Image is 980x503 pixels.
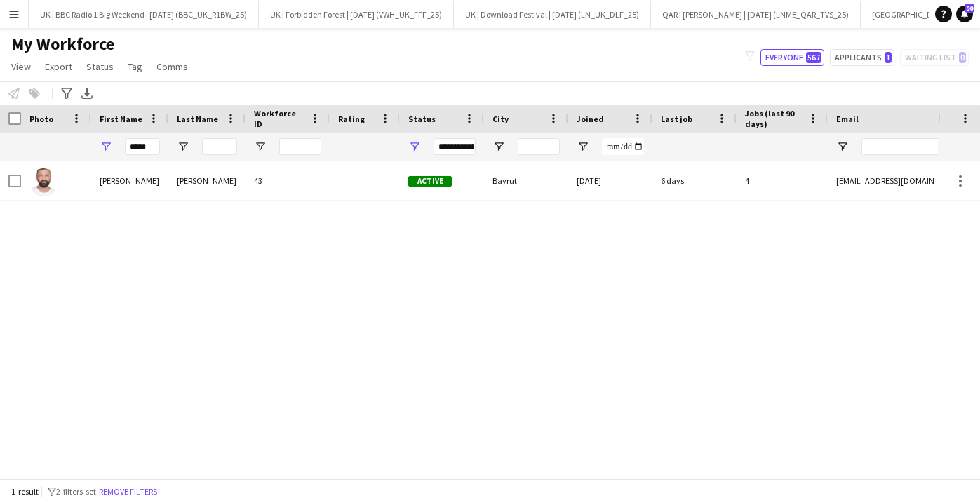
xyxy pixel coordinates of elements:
[151,58,194,76] a: Comms
[408,176,452,187] span: Active
[91,161,168,200] div: [PERSON_NAME]
[29,114,53,124] span: Photo
[29,168,58,196] img: Karim Kojok
[254,140,267,153] button: Open Filter Menu
[338,114,365,124] span: Rating
[96,484,160,499] button: Remove filters
[602,138,644,155] input: Joined Filter Input
[246,161,330,200] div: 43
[408,140,421,153] button: Open Filter Menu
[492,114,509,124] span: City
[254,108,304,129] span: Workforce ID
[577,140,589,153] button: Open Filter Menu
[86,60,114,73] span: Status
[652,161,737,200] div: 6 days
[518,138,560,155] input: City Filter Input
[125,138,160,155] input: First Name Filter Input
[56,486,96,497] span: 2 filters set
[168,161,246,200] div: [PERSON_NAME]
[408,114,436,124] span: Status
[830,49,894,66] button: Applicants1
[577,114,604,124] span: Joined
[29,1,259,28] button: UK | BBC Radio 1 Big Weekend | [DATE] (BBC_UK_R1BW_25)
[79,85,95,102] app-action-btn: Export XLSX
[11,34,114,55] span: My Workforce
[100,114,142,124] span: First Name
[760,49,824,66] button: Everyone567
[259,1,454,28] button: UK | Forbidden Forest | [DATE] (VWH_UK_FFF_25)
[58,85,75,102] app-action-btn: Advanced filters
[661,114,692,124] span: Last job
[279,138,321,155] input: Workforce ID Filter Input
[100,140,112,153] button: Open Filter Menu
[454,1,651,28] button: UK | Download Festival | [DATE] (LN_UK_DLF_25)
[177,140,189,153] button: Open Filter Menu
[128,60,142,73] span: Tag
[836,114,859,124] span: Email
[39,58,78,76] a: Export
[885,52,892,63] span: 1
[122,58,148,76] a: Tag
[492,140,505,153] button: Open Filter Menu
[484,161,568,200] div: Bayrut
[156,60,188,73] span: Comms
[6,58,36,76] a: View
[745,108,803,129] span: Jobs (last 90 days)
[956,6,973,22] a: 90
[965,4,974,13] span: 90
[806,52,821,63] span: 567
[568,161,652,200] div: [DATE]
[45,60,72,73] span: Export
[737,161,828,200] div: 4
[11,60,31,73] span: View
[202,138,237,155] input: Last Name Filter Input
[836,140,849,153] button: Open Filter Menu
[651,1,861,28] button: QAR | [PERSON_NAME] | [DATE] (LNME_QAR_TVS_25)
[177,114,218,124] span: Last Name
[81,58,119,76] a: Status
